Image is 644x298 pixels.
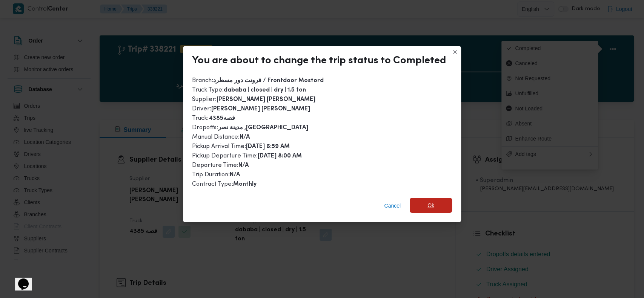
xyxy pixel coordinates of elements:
[192,106,310,112] span: Driver :
[384,201,401,210] span: Cancel
[192,96,315,102] span: Supplier :
[211,106,310,112] b: [PERSON_NAME] [PERSON_NAME]
[8,268,32,290] iframe: chat widget
[230,172,240,178] b: N/A
[217,97,315,102] b: [PERSON_NAME] [PERSON_NAME]
[192,125,308,131] span: Dropoffs :
[246,144,290,150] b: [DATE] 6:59 AM
[258,153,302,159] b: [DATE] 8:00 AM
[238,163,249,168] b: N/A
[192,78,324,84] span: Branch :
[381,198,404,213] button: Cancel
[192,115,235,121] span: Truck :
[410,198,452,213] button: Ok
[209,116,235,121] b: قصه4385
[192,55,446,67] div: You are about to change the trip status to Completed
[224,87,306,93] b: dababa | closed | dry | 1.5 ton
[192,87,306,93] span: Truck Type :
[427,201,434,210] span: Ok
[192,153,302,159] span: Pickup Departure Time :
[192,181,257,187] span: Contract Type :
[213,78,324,84] b: فرونت دور مسطرد / Frontdoor Mostord
[192,134,250,140] span: Manual Distance :
[240,134,250,140] b: N/A
[192,162,249,168] span: Departure Time :
[192,172,240,178] span: Trip Duration :
[192,144,290,150] span: Pickup Arrival Time :
[233,182,257,187] b: Monthly
[218,125,308,131] b: مدينة نصر ,[GEOGRAPHIC_DATA]
[450,47,460,57] button: Closes this modal window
